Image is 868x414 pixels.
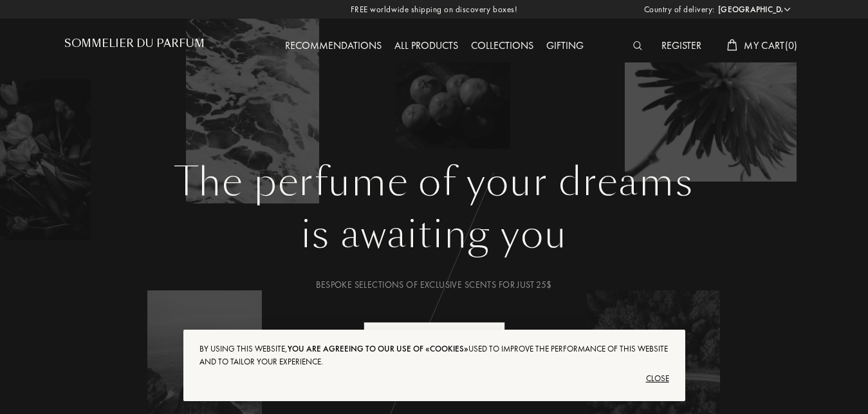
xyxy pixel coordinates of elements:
h1: The perfume of your dreams [74,159,795,205]
div: is awaiting you [74,205,795,263]
div: Gifting [540,38,590,55]
div: Register [655,38,708,55]
span: My Cart ( 0 ) [744,39,797,52]
div: All products [388,38,465,55]
a: Sommelier du Parfum [64,37,205,55]
div: Close [199,368,669,389]
a: Recommendations [279,39,388,52]
span: you are agreeing to our use of «cookies» [288,343,468,354]
div: Collections [465,38,540,55]
a: Find your scentanimation [354,322,515,365]
div: Recommendations [279,38,388,55]
img: search_icn_white.svg [633,41,643,50]
div: Find your scent [364,322,505,365]
div: Bespoke selections of exclusive scents for just 25$ [74,278,795,292]
div: By using this website, used to improve the performance of this website and to tailor your experie... [199,343,669,368]
a: Collections [465,39,540,52]
img: cart_white.svg [727,39,737,51]
h1: Sommelier du Parfum [64,37,205,50]
a: All products [388,39,465,52]
a: Gifting [540,39,590,52]
span: Country of delivery: [644,3,715,16]
a: Register [655,39,708,52]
